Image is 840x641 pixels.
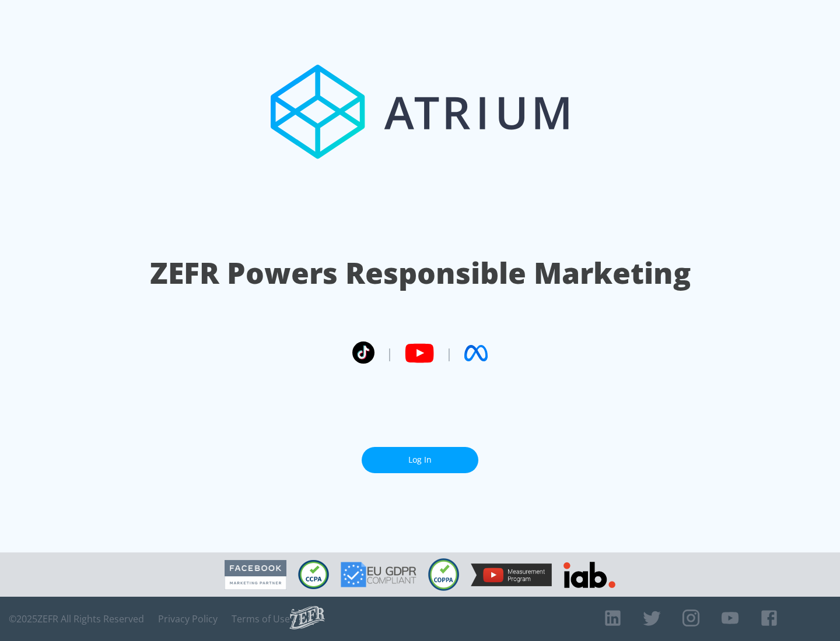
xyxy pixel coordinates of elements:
img: YouTube Measurement Program [471,563,552,586]
a: Log In [362,447,478,473]
img: Facebook Marketing Partner [225,560,286,590]
a: Privacy Policy [158,613,218,625]
a: Terms of Use [232,613,290,625]
img: COPPA Compliant [428,558,459,591]
span: | [446,344,453,362]
img: CCPA Compliant [298,560,329,589]
img: IAB [563,562,615,588]
span: | [386,344,393,362]
span: © 2025 ZEFR All Rights Reserved [9,613,144,625]
img: GDPR Compliant [341,562,416,587]
h1: ZEFR Powers Responsible Marketing [150,253,691,293]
